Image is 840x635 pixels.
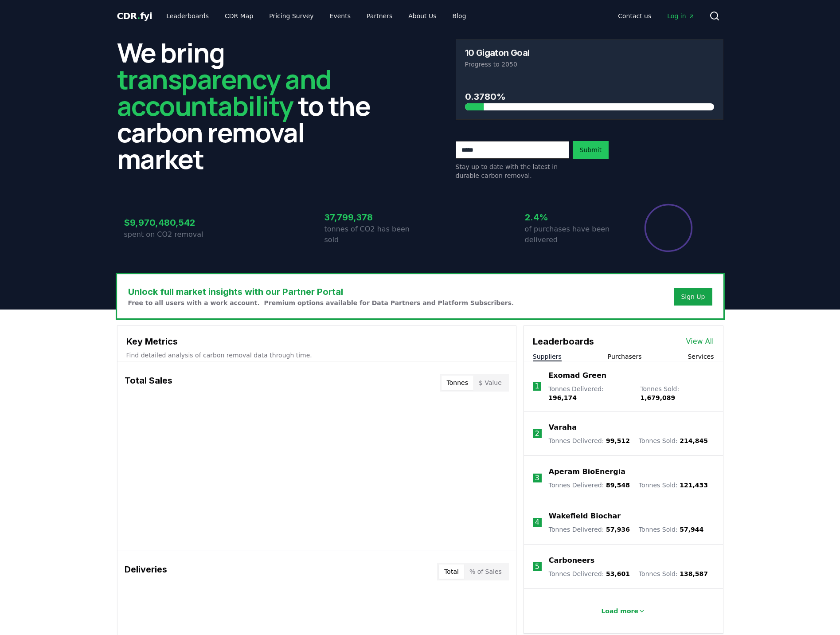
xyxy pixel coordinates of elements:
[126,351,507,360] p: Find detailed analysis of carbon removal data through time.
[549,466,625,477] a: Aperam BioEnergia
[548,370,606,381] a: Exomad Green
[464,564,507,579] button: % of Sales
[549,525,630,534] p: Tonnes Delivered :
[533,335,594,348] h3: Leaderboards
[686,336,714,347] a: View All
[535,473,539,483] p: 3
[535,381,539,392] p: 1
[549,569,630,578] p: Tonnes Delivered :
[639,569,708,578] p: Tonnes Sold :
[445,8,473,24] a: Blog
[549,511,621,521] a: Wakefield Biochar
[535,561,539,572] p: 5
[401,8,443,24] a: About Us
[525,211,621,224] h3: 2.4%
[640,384,714,402] p: Tonnes Sold :
[680,570,708,577] span: 138,587
[594,602,652,620] button: Load more
[680,526,703,533] span: 57,944
[324,211,420,224] h3: 37,799,378
[606,482,630,489] span: 89,548
[667,12,695,20] span: Log in
[125,563,167,580] h3: Deliveries
[681,292,705,301] a: Sign Up
[124,216,220,229] h3: $9,970,480,542
[465,90,714,103] h3: 0.3780%
[573,141,609,159] button: Submit
[549,481,630,490] p: Tonnes Delivered :
[124,229,220,240] p: spent on CO2 removal
[535,428,539,439] p: 2
[262,8,320,24] a: Pricing Survey
[117,39,385,172] h2: We bring to the carbon removal market
[441,376,473,390] button: Tonnes
[674,288,712,306] button: Sign Up
[125,374,172,392] h3: Total Sales
[549,555,594,566] a: Carboneers
[680,437,708,444] span: 214,845
[608,352,642,361] button: Purchasers
[639,525,703,534] p: Tonnes Sold :
[117,61,331,124] span: transparency and accountability
[137,11,140,21] span: .
[611,8,702,24] nav: Main
[688,352,714,361] button: Services
[324,224,420,245] p: tonnes of CO2 has been sold
[549,436,630,445] p: Tonnes Delivered :
[639,436,708,445] p: Tonnes Sold :
[660,8,702,24] a: Log in
[639,481,708,490] p: Tonnes Sold :
[456,162,569,180] p: Stay up to date with the latest in durable carbon removal.
[606,526,630,533] span: 57,936
[644,203,693,253] div: Percentage of sales delivered
[533,352,562,361] button: Suppliers
[525,224,621,245] p: of purchases have been delivered
[359,8,399,24] a: Partners
[680,482,708,489] span: 121,433
[549,422,577,433] a: Varaha
[159,8,473,24] nav: Main
[465,48,530,57] h3: 10 Gigaton Goal
[126,335,507,348] h3: Key Metrics
[218,8,260,24] a: CDR Map
[606,570,630,577] span: 53,601
[606,437,630,444] span: 99,512
[611,8,658,24] a: Contact us
[128,285,514,298] h3: Unlock full market insights with our Partner Portal
[323,8,358,24] a: Events
[473,376,507,390] button: $ Value
[548,394,577,401] span: 196,174
[601,607,638,615] p: Load more
[640,394,675,401] span: 1,679,089
[117,11,152,21] span: CDR fyi
[117,10,152,22] a: CDR.fyi
[128,298,514,307] p: Free to all users with a work account. Premium options available for Data Partners and Platform S...
[535,517,539,528] p: 4
[465,60,714,69] p: Progress to 2050
[439,564,464,579] button: Total
[159,8,216,24] a: Leaderboards
[548,384,631,402] p: Tonnes Delivered :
